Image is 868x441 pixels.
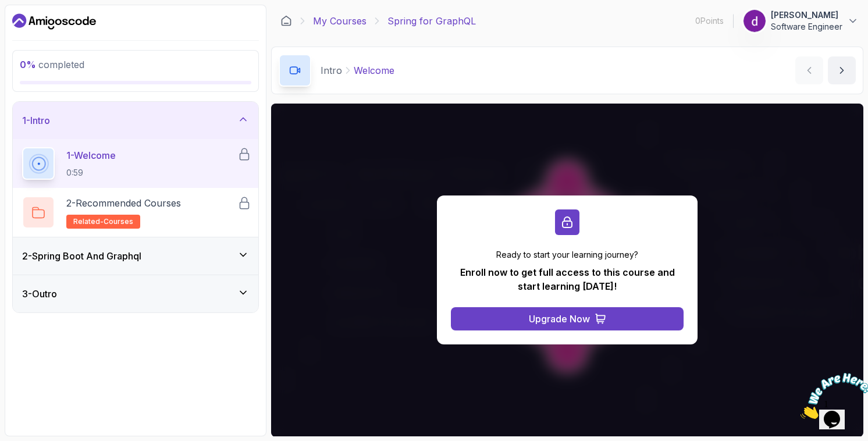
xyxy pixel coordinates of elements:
[795,56,823,84] button: previous content
[13,275,258,312] button: 3-Outro
[796,368,868,424] iframe: chat widget
[695,15,724,27] p: 0 Points
[66,196,181,210] p: 2 - Recommended Courses
[744,10,766,32] img: user profile image
[66,167,116,179] p: 0:59
[771,21,842,33] p: Software Engineer
[20,59,84,70] span: completed
[5,5,9,15] span: 1
[321,63,342,77] p: Intro
[22,249,141,263] h3: 2 - Spring Boot And Graphql
[451,307,684,330] button: Upgrade Now
[22,147,249,180] button: 1-Welcome0:59
[22,287,57,301] h3: 3 - Outro
[13,237,258,275] button: 2-Spring Boot And Graphql
[12,12,96,31] a: Dashboard
[22,196,249,229] button: 2-Recommended Coursesrelated-courses
[743,9,859,33] button: user profile image[PERSON_NAME]Software Engineer
[20,59,36,70] span: 0 %
[771,9,842,21] p: [PERSON_NAME]
[313,14,367,28] a: My Courses
[66,148,116,162] p: 1 - Welcome
[387,14,476,28] p: Spring for GraphQL
[451,249,684,261] p: Ready to start your learning journey?
[5,5,77,51] img: Chat attention grabber
[451,265,684,293] p: Enroll now to get full access to this course and start learning [DATE]!
[280,15,292,27] a: Dashboard
[13,102,258,139] button: 1-Intro
[354,63,394,77] p: Welcome
[73,217,133,226] span: related-courses
[828,56,856,84] button: next content
[529,312,590,326] div: Upgrade Now
[22,113,50,127] h3: 1 - Intro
